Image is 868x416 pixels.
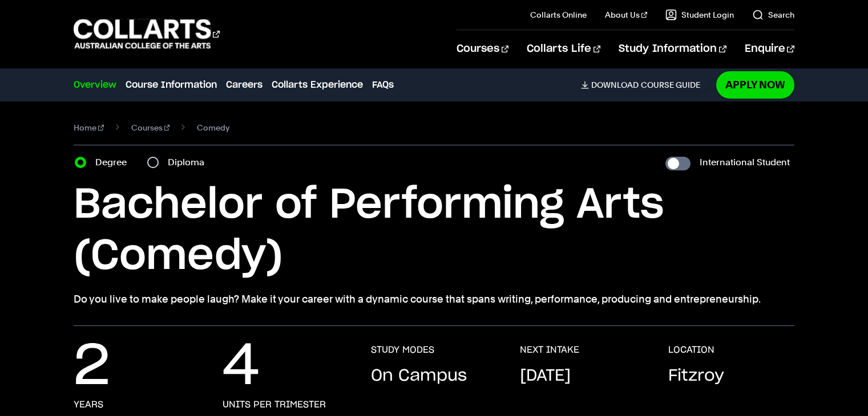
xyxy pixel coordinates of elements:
[619,30,726,68] a: Study Information
[168,154,211,170] label: Diploma
[131,120,170,136] a: Courses
[226,78,263,92] a: Careers
[74,399,103,410] h3: years
[74,78,116,92] a: Overview
[372,78,394,92] a: FAQs
[605,9,647,21] a: About Us
[745,30,794,68] a: Enquire
[668,344,714,356] h3: LOCATION
[74,120,104,136] a: Home
[581,80,709,90] a: DownloadCourse Guide
[223,399,326,410] h3: units per trimester
[752,9,794,21] a: Search
[668,365,724,388] p: Fitzroy
[197,120,229,136] span: Comedy
[74,18,220,50] div: Go to homepage
[457,30,508,68] a: Courses
[591,80,639,90] span: Download
[527,30,600,68] a: Collarts Life
[74,291,794,307] p: Do you live to make people laugh? Make it your career with a dynamic course that spans writing, p...
[74,344,110,390] p: 2
[95,154,134,170] label: Degree
[665,9,734,21] a: Student Login
[520,365,571,388] p: [DATE]
[272,78,363,92] a: Collarts Experience
[371,344,434,356] h3: STUDY MODES
[520,344,579,356] h3: NEXT INTAKE
[126,78,217,92] a: Course Information
[700,154,790,170] label: International Student
[716,71,794,98] a: Apply Now
[74,180,794,282] h1: Bachelor of Performing Arts (Comedy)
[223,344,260,390] p: 4
[530,9,587,21] a: Collarts Online
[371,365,467,388] p: On Campus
